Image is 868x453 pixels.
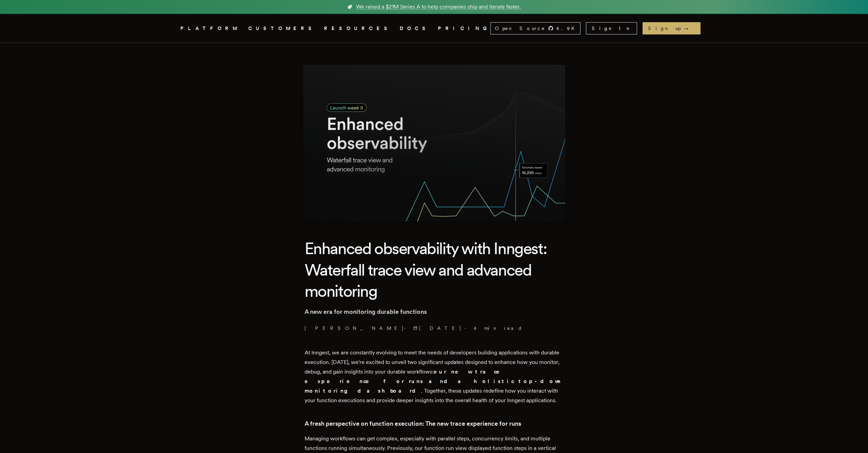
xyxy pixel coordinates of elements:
[180,24,240,33] button: PLATFORM
[305,307,564,317] p: A new era for monitoring durable functions
[305,238,564,302] h1: Enhanced observability with Inngest: Waterfall trace view and advanced monitoring
[400,24,430,33] a: DOCS
[356,3,521,11] span: We raised a $21M Series A to help companies ship and iterate faster.
[305,420,521,427] strong: A fresh perspective on function execution: The new trace experience for runs
[556,25,579,32] span: 4.9 K
[303,65,565,221] img: Featured image for Enhanced observability with Inngest: Waterfall trace view and advanced monitor...
[324,24,392,33] button: RESOURCES
[248,24,316,33] a: CUSTOMERS
[586,22,637,34] a: Sign In
[643,22,701,34] a: Sign up
[474,325,523,332] span: 4 min read
[305,325,564,332] p: [PERSON_NAME] · ·
[495,25,545,32] span: Open Source
[305,348,564,405] p: At Inngest, we are constantly evolving to meet the needs of developers building applications with...
[305,368,561,394] strong: our new trace experience for runs and a holistic top-down monitoring dashboard
[161,14,707,43] nav: Global
[438,24,490,33] a: PRICING
[683,25,695,32] span: →
[413,325,462,332] span: [DATE]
